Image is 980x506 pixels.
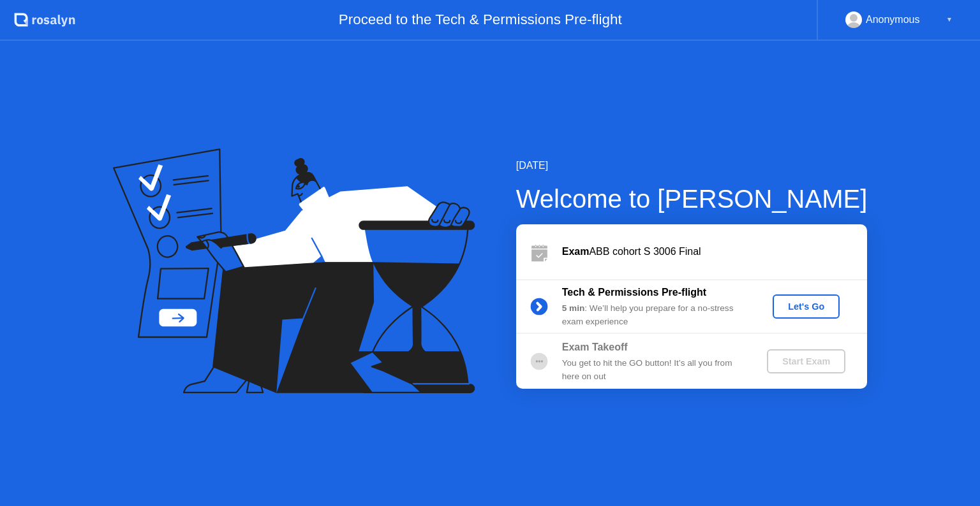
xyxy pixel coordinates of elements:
b: Exam [562,246,590,257]
b: Tech & Permissions Pre-flight [562,287,706,298]
div: ABB cohort S 3006 Final [562,244,867,259]
button: Start Exam [767,349,845,373]
div: Welcome to [PERSON_NAME] [516,180,868,218]
b: Exam Takeoff [562,342,628,352]
button: Let's Go [773,294,840,319]
div: Start Exam [772,356,840,366]
div: ▼ [946,11,953,28]
div: [DATE] [516,158,868,173]
div: Anonymous [866,11,920,28]
div: Let's Go [778,301,835,312]
div: You get to hit the GO button! It’s all you from here on out [562,357,746,383]
b: 5 min [562,303,585,313]
div: : We’ll help you prepare for a no-stress exam experience [562,302,746,328]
